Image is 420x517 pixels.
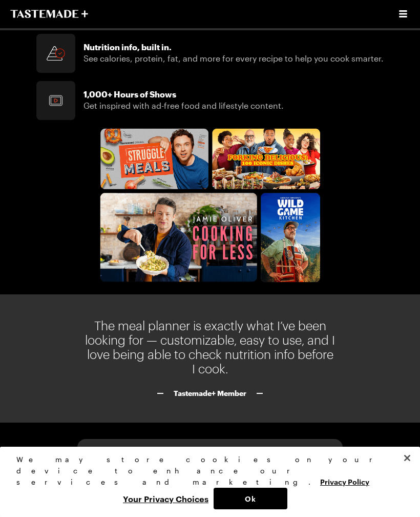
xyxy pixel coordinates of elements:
span: See calories, protein, fat, and more for every recipe to help you cook smarter. [83,54,384,64]
span: Get inspired with ad-free food and lifestyle content. [83,101,284,111]
p: Nutrition info, built in. [83,43,384,53]
span: Tastemade+ Member [174,389,246,399]
a: More information about your privacy, opens in a new tab [320,477,369,487]
button: Ok [214,488,287,510]
span: The meal planner is exactly what I’ve been looking for — customizable, easy to use, and I love be... [85,320,336,377]
button: Open menu [396,8,410,21]
button: Your Privacy Choices [118,488,214,510]
div: Privacy [16,454,395,510]
a: To Tastemade Home Page [10,10,88,18]
button: Close [396,447,418,470]
div: We may store cookies on your device to enhance our services and marketing. [16,454,395,488]
p: 1,000+ Hours of Shows [83,90,284,100]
